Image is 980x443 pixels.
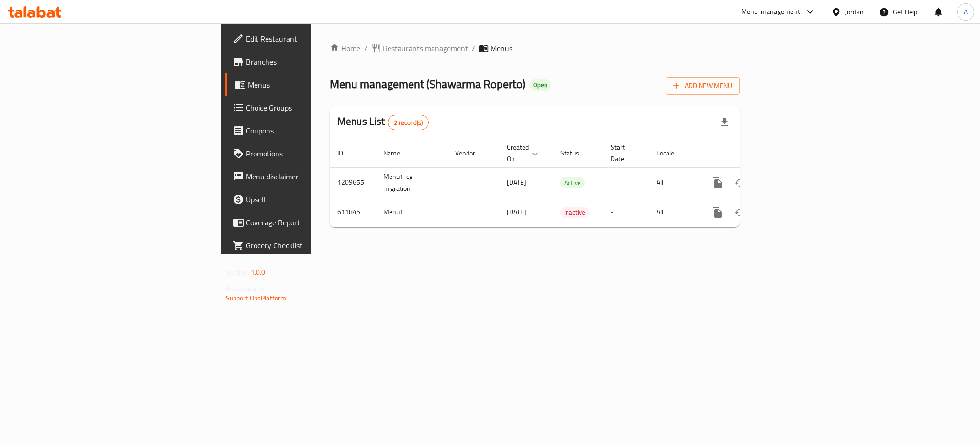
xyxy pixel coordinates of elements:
span: Branches [246,56,377,67]
span: Status [560,147,591,159]
a: Edit Restaurant [225,27,385,50]
span: Active [560,177,585,188]
span: Name [383,147,412,159]
td: - [603,198,649,227]
span: Open [529,81,551,89]
span: Promotions [246,148,377,159]
table: enhanced table [330,139,805,227]
button: Add New Menu [666,77,740,95]
span: Menu management ( Shawarma Roperto ) [330,73,525,95]
span: Start Date [611,142,637,165]
a: Coverage Report [225,211,385,234]
span: [DATE] [507,206,526,218]
div: Inactive [560,207,589,218]
button: Change Status [729,201,752,224]
div: Open [529,79,551,91]
td: Menu1 [376,198,447,227]
div: Total records count [388,115,429,130]
span: Edit Restaurant [246,33,377,44]
span: [DATE] [507,176,526,188]
span: Menus [248,79,377,90]
a: Coupons [225,119,385,142]
button: more [706,171,729,194]
span: Upsell [246,194,377,205]
span: Restaurants management [383,43,468,54]
button: Change Status [729,171,752,194]
span: Created On [507,142,541,165]
span: 1.0.0 [251,266,266,278]
button: more [706,201,729,224]
div: Menu-management [741,6,800,18]
th: Actions [698,139,805,168]
span: Menus [490,43,512,54]
td: Menu1-cg migration [376,167,447,198]
a: Grocery Checklist [225,234,385,257]
a: Support.OpsPlatform [226,292,287,304]
td: - [603,167,649,198]
td: All [649,198,698,227]
span: Coverage Report [246,217,377,228]
a: Menu disclaimer [225,165,385,188]
span: Grocery Checklist [246,240,377,251]
span: A [964,7,968,17]
nav: breadcrumb [330,43,740,54]
span: Vendor [455,147,488,159]
span: Locale [657,147,687,159]
h2: Menus List [337,114,429,130]
span: Get support on: [226,282,270,295]
div: Jordan [845,7,864,17]
a: Promotions [225,142,385,165]
span: Add New Menu [673,80,732,92]
span: Inactive [560,207,589,218]
span: Menu disclaimer [246,171,377,182]
span: Version: [226,266,249,278]
span: 2 record(s) [388,118,429,127]
span: ID [337,147,356,159]
span: Choice Groups [246,102,377,113]
span: Coupons [246,125,377,136]
div: Export file [713,111,736,134]
a: Upsell [225,188,385,211]
a: Menus [225,73,385,96]
a: Branches [225,50,385,73]
a: Choice Groups [225,96,385,119]
li: / [472,43,475,54]
td: All [649,167,698,198]
a: Restaurants management [371,43,468,54]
